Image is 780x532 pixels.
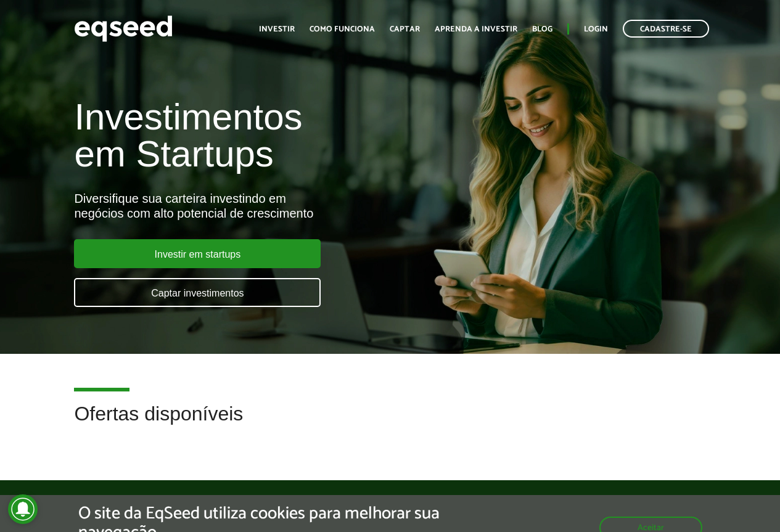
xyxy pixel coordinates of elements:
[390,25,420,33] a: Captar
[310,25,375,33] a: Como funciona
[74,99,446,173] h1: Investimentos em Startups
[74,278,321,307] a: Captar investimentos
[74,191,446,221] div: Diversifique sua carteira investindo em negócios com alto potencial de crescimento
[532,25,552,33] a: Blog
[623,20,709,38] a: Cadastre-se
[74,239,321,268] a: Investir em startups
[74,12,173,45] img: EqSeed
[435,25,517,33] a: Aprenda a investir
[74,403,705,443] h2: Ofertas disponíveis
[259,25,295,33] a: Investir
[584,25,608,33] a: Login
